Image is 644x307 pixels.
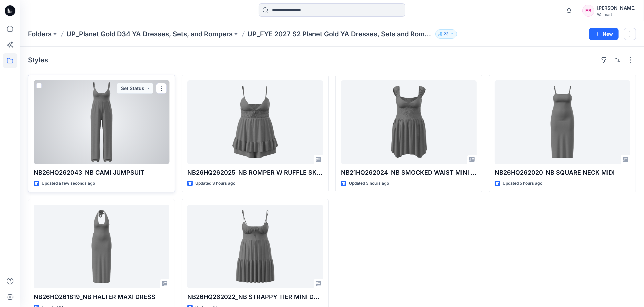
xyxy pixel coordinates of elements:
p: NB26HQ262020_NB SQUARE NECK MIDI [495,168,630,177]
div: Walmart [597,12,636,17]
a: NB26HQ262020_NB SQUARE NECK MIDI [495,80,630,164]
p: NB26HQ262043_NB CAMI JUMPSUIT [34,168,169,177]
p: NB26HQ262022_NB STRAPPY TIER MINI DRESS [187,292,323,302]
a: NB21HQ262024_NB SMOCKED WAIST MINI DRESS [341,80,477,164]
button: New [589,28,619,40]
p: 23 [444,30,449,38]
p: NB26HQ262025_NB ROMPER W RUFFLE SKIRT [187,168,323,177]
p: Updated a few seconds ago [42,180,95,187]
div: EB [582,5,594,17]
div: [PERSON_NAME] [597,4,636,12]
button: 23 [435,29,457,39]
p: UP_FYE 2027 S2 Planet Gold YA Dresses, Sets and Rompers [247,29,433,39]
p: Updated 3 hours ago [349,180,389,187]
a: NB26HQ261819_NB HALTER MAXI DRESS [34,205,169,288]
a: NB26HQ262043_NB CAMI JUMPSUIT [34,80,169,164]
a: NB26HQ262025_NB ROMPER W RUFFLE SKIRT [187,80,323,164]
a: UP_Planet Gold D34 YA Dresses, Sets, and Rompers [66,29,233,39]
a: NB26HQ262022_NB STRAPPY TIER MINI DRESS [187,205,323,288]
p: Updated 5 hours ago [503,180,542,187]
p: Updated 3 hours ago [195,180,235,187]
p: NB21HQ262024_NB SMOCKED WAIST MINI DRESS [341,168,477,177]
a: Folders [28,29,52,39]
p: NB26HQ261819_NB HALTER MAXI DRESS [34,292,169,302]
h4: Styles [28,56,48,64]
